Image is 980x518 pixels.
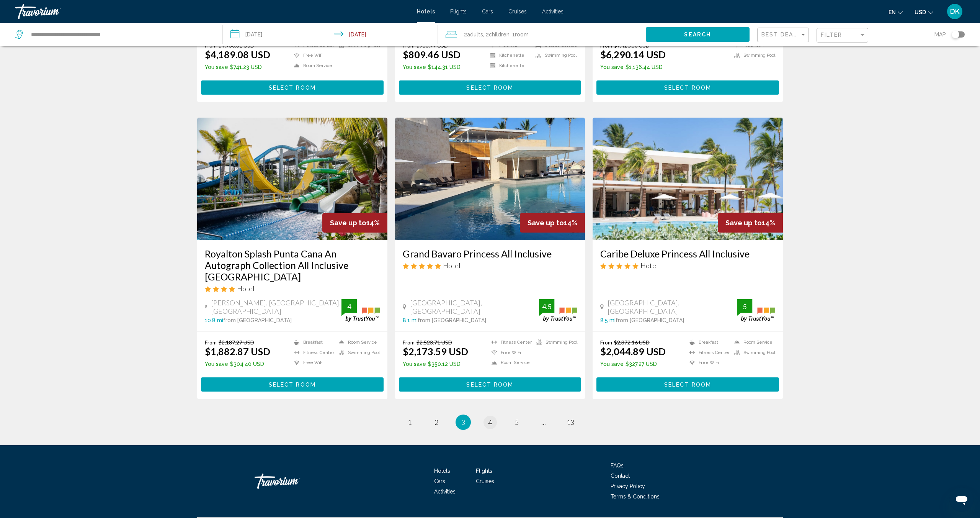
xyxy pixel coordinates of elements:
span: 4 [488,418,492,426]
span: Select Room [664,382,711,388]
li: Free WiFi [686,359,730,366]
a: Grand Bavaro Princess All Inclusive [403,248,578,259]
span: 3 [461,418,465,426]
button: User Menu [945,3,965,20]
span: From [205,339,217,346]
li: Swimming Pool [730,349,775,356]
button: Filter [817,28,868,43]
span: Activities [434,488,456,495]
li: Free WiFi [290,359,335,366]
div: 14% [718,213,783,233]
span: DK [950,8,959,15]
img: Hotel image [593,118,783,240]
span: Select Room [466,382,513,388]
span: You save [205,361,228,367]
span: Map [934,29,946,40]
span: [GEOGRAPHIC_DATA], [GEOGRAPHIC_DATA] [608,298,737,315]
span: FAQs [611,462,624,469]
a: Activities [542,8,563,15]
img: Hotel image [395,118,585,240]
a: Cars [482,8,493,15]
div: 5 star Hotel [403,261,578,270]
a: Cruises [508,8,527,15]
p: $1,136.44 USD [600,64,666,70]
span: 8.5 mi [600,317,616,323]
h3: Caribe Deluxe Princess All Inclusive [600,248,775,259]
li: Room Service [488,359,532,366]
a: Select Room [596,82,779,91]
span: 2 [464,29,483,40]
span: [PERSON_NAME]. [GEOGRAPHIC_DATA], [GEOGRAPHIC_DATA] [211,298,341,315]
li: Fitness Center [488,339,532,346]
button: Travelers: 2 adults, 2 children [438,23,645,46]
span: , 1 [510,29,529,40]
span: Contact [611,473,630,479]
a: Privacy Policy [611,483,645,489]
a: Royalton Splash Punta Cana An Autograph Collection All Inclusive [GEOGRAPHIC_DATA] [205,248,380,282]
a: Cruises [476,478,494,484]
a: Flights [450,8,467,15]
mat-select: Sort by [761,32,807,38]
img: Hotel image [197,118,387,240]
div: 5 [737,302,752,311]
li: Fitness Center [686,349,730,356]
ins: $4,189.08 USD [205,49,270,60]
span: Save up to [330,219,366,227]
a: Hotels [417,8,435,15]
button: Select Room [399,80,581,95]
span: Hotel [237,284,255,293]
span: Room [515,31,529,38]
li: Swimming Pool [532,52,577,59]
li: Room Service [335,339,380,346]
li: Fitness Center [290,349,335,356]
a: Select Room [399,82,581,91]
button: Search [646,27,750,41]
a: Select Room [596,379,779,388]
span: From [600,339,612,346]
del: $2,372.16 USD [614,339,650,346]
span: You save [403,64,426,70]
a: Flights [476,468,492,474]
span: You save [600,64,624,70]
button: Select Room [596,377,779,392]
li: Breakfast [686,339,730,346]
a: Select Room [399,379,581,388]
ins: $1,882.87 USD [205,346,270,357]
span: en [889,9,896,15]
img: trustyou-badge.svg [539,299,577,322]
a: Terms & Conditions [611,493,660,500]
ins: $2,173.59 USD [403,346,468,357]
ul: Pagination [197,415,783,430]
div: 4 star Hotel [205,284,380,293]
div: 14% [520,213,585,233]
span: Hotels [434,468,450,474]
a: Cars [434,478,445,484]
iframe: Button to launch messaging window [949,487,974,512]
p: $304.40 USD [205,361,270,367]
li: Free WiFi [290,52,335,59]
span: 2 [434,418,438,426]
span: Select Room [269,85,316,91]
span: Filter [821,32,843,38]
img: trustyou-badge.svg [341,299,380,322]
span: from [GEOGRAPHIC_DATA] [223,317,292,323]
li: Kitchenette [486,62,532,69]
span: from [GEOGRAPHIC_DATA] [418,317,486,323]
li: Kitchenette [486,52,532,59]
span: 1 [408,418,412,426]
span: 13 [567,418,574,426]
span: Children [489,31,510,38]
span: Hotel [640,261,658,270]
div: 4 [341,302,357,311]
